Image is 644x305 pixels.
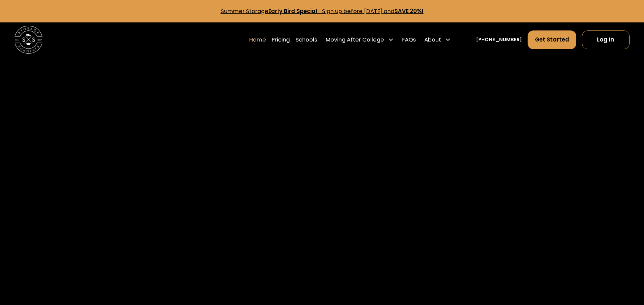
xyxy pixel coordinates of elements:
[394,7,424,15] strong: SAVE 20%!
[424,35,441,44] div: About
[249,30,266,50] a: Home
[528,30,577,49] a: Get Started
[221,7,424,15] a: Summer StorageEarly Bird Special- Sign up before [DATE] andSAVE 20%!
[296,30,317,50] a: Schools
[14,26,42,54] img: Storage Scholars main logo
[272,30,290,50] a: Pricing
[582,30,630,49] a: Log In
[268,7,317,15] strong: Early Bird Special
[326,35,384,44] div: Moving After College
[476,36,522,44] a: [PHONE_NUMBER]
[402,30,416,50] a: FAQs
